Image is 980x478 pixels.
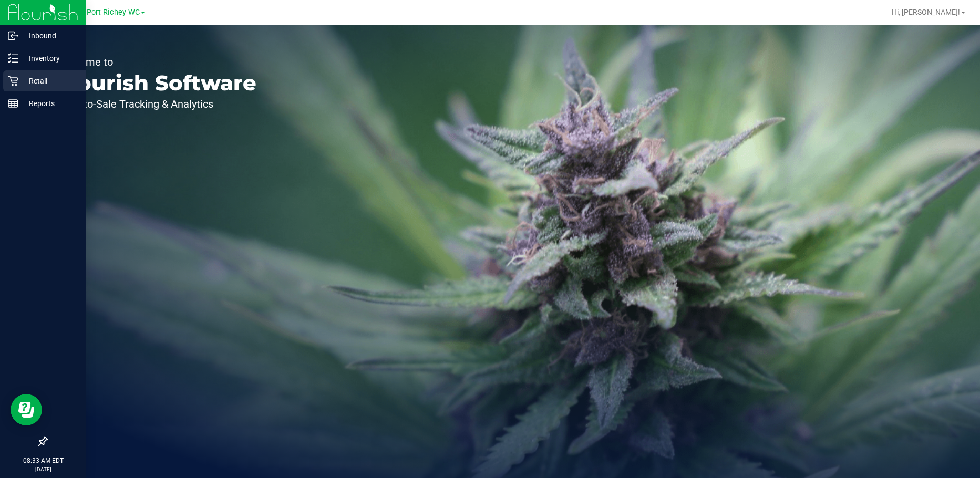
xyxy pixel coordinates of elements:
iframe: Resource center [11,394,42,425]
p: Retail [18,75,81,87]
span: New Port Richey WC [69,8,140,17]
p: Seed-to-Sale Tracking & Analytics [57,99,256,109]
inline-svg: Retail [8,76,18,86]
p: Inventory [18,52,81,65]
inline-svg: Reports [8,98,18,109]
inline-svg: Inventory [8,53,18,64]
span: Hi, [PERSON_NAME]! [892,8,960,16]
p: [DATE] [5,465,81,473]
inline-svg: Inbound [8,30,18,41]
p: Reports [18,97,81,110]
p: Flourish Software [57,72,256,93]
p: 08:33 AM EDT [5,456,81,465]
p: Welcome to [57,57,256,67]
p: Inbound [18,29,81,42]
